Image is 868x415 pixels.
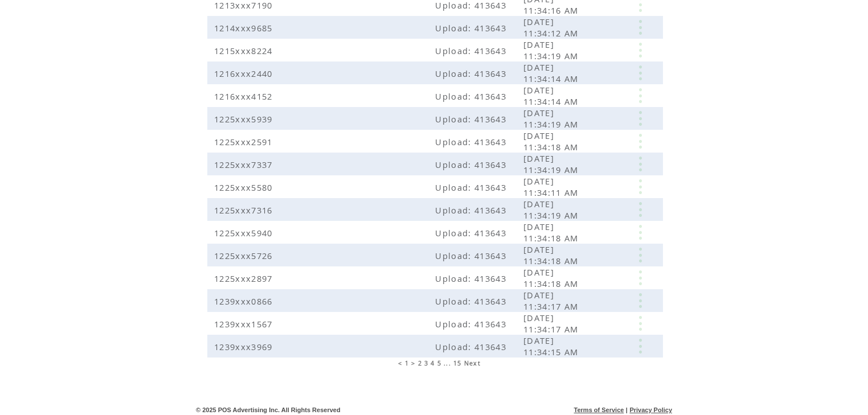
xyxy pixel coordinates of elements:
span: Upload: 413643 [435,318,509,330]
span: 1214xxx9685 [214,22,276,34]
a: Next [464,359,481,367]
span: [DATE] 11:34:15 AM [523,335,582,358]
span: 1239xxx1567 [214,318,276,330]
span: [DATE] 11:34:18 AM [523,221,582,244]
span: 1225xxx5580 [214,182,276,193]
span: 1216xxx4152 [214,91,276,102]
span: Upload: 413643 [435,159,509,170]
span: 1225xxx5726 [214,250,276,261]
span: Upload: 413643 [435,227,509,239]
a: Privacy Policy [629,406,672,413]
span: [DATE] 11:34:19 AM [523,39,582,61]
a: 3 [424,359,428,367]
span: [DATE] 11:34:18 AM [523,130,582,153]
span: [DATE] 11:34:18 AM [523,244,582,266]
span: 1225xxx5939 [214,113,276,125]
span: | [626,406,628,413]
span: [DATE] 11:34:17 AM [523,289,582,312]
span: [DATE] 11:34:18 AM [523,266,582,289]
span: Upload: 413643 [435,273,509,284]
a: Terms of Service [574,406,624,413]
span: 1216xxx2440 [214,68,276,79]
span: 1225xxx7316 [214,204,276,216]
span: < 1 > [398,359,416,367]
span: © 2025 POS Advertising Inc. All Rights Reserved [196,406,341,413]
span: [DATE] 11:34:12 AM [523,16,582,39]
span: 1225xxx2591 [214,136,276,147]
span: Upload: 413643 [435,295,509,307]
span: [DATE] 11:34:19 AM [523,153,582,175]
span: ... [444,359,451,367]
span: 1239xxx0866 [214,295,276,307]
span: Upload: 413643 [435,136,509,147]
span: [DATE] 11:34:14 AM [523,61,582,84]
span: Upload: 413643 [435,204,509,216]
span: 1225xxx7337 [214,159,276,170]
span: Upload: 413643 [435,113,509,125]
span: 1225xxx5940 [214,227,276,239]
span: 1215xxx8224 [214,45,276,56]
a: 2 [418,359,422,367]
span: Upload: 413643 [435,22,509,34]
span: Upload: 413643 [435,182,509,193]
span: [DATE] 11:34:11 AM [523,175,582,198]
span: 1239xxx3969 [214,341,276,352]
span: Upload: 413643 [435,68,509,79]
span: [DATE] 11:34:19 AM [523,198,582,221]
span: Upload: 413643 [435,91,509,102]
span: Upload: 413643 [435,341,509,352]
span: Upload: 413643 [435,250,509,261]
span: [DATE] 11:34:14 AM [523,84,582,107]
span: 1225xxx2897 [214,273,276,284]
a: 15 [453,359,462,367]
a: 5 [437,359,441,367]
a: 4 [431,359,435,367]
span: Upload: 413643 [435,45,509,56]
span: [DATE] 11:34:19 AM [523,107,582,130]
span: [DATE] 11:34:17 AM [523,312,582,335]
